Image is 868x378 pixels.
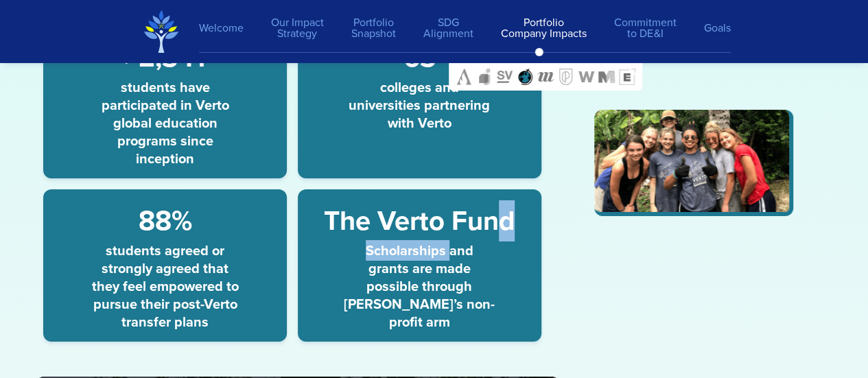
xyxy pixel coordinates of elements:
span: Scholarships and grants are made possible through [PERSON_NAME]’s non-profit arm [344,241,495,331]
span: colleges and universities partnering with Verto [344,78,495,132]
a: Welcome [199,16,257,40]
a: PortfolioSnapshot [338,10,410,46]
span: students have participated in Verto global education programs since inception [90,78,241,167]
a: Commitmentto DE&I [600,10,690,46]
a: Goals [690,16,731,40]
span: The Verto Fund [324,200,515,241]
span: students agreed or strongly agreed that they feel empowered to pursue their post-Verto transfer p... [90,241,241,331]
a: SDGAlignment [410,10,487,46]
a: PortfolioCompany Impacts [487,10,600,46]
a: Our ImpactStrategy [257,10,338,46]
span: 88% [139,200,192,241]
